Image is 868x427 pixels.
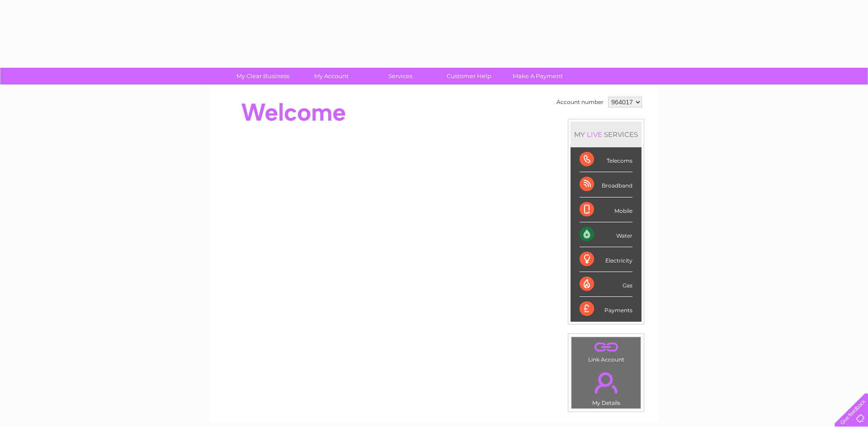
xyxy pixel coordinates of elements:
[571,122,642,147] div: MY SERVICES
[226,68,300,84] a: My Clear Business
[432,68,506,84] a: Customer Help
[294,68,369,84] a: My Account
[363,68,438,84] a: Services
[571,365,641,409] td: My Details
[580,172,632,197] div: Broadband
[580,247,632,272] div: Electricity
[574,367,638,399] a: .
[585,130,604,139] div: LIVE
[554,94,606,110] td: Account number
[580,222,632,247] div: Water
[580,297,632,321] div: Payments
[580,147,632,172] div: Telecoms
[500,68,575,84] a: Make A Payment
[571,337,641,365] td: Link Account
[574,339,638,355] a: .
[580,197,632,222] div: Mobile
[580,272,632,297] div: Gas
